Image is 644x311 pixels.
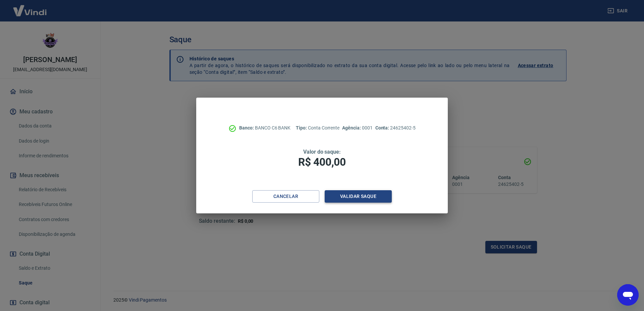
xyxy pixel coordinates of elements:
[303,149,341,155] span: Valor do saque:
[252,190,319,203] button: Cancelar
[375,125,390,131] span: Conta:
[296,125,308,131] span: Tipo:
[239,124,290,132] p: BANCO C6 BANK
[617,284,639,306] iframe: Botão para abrir a janela de mensagens
[342,124,372,132] p: 0001
[296,124,339,132] p: Conta Corrente
[298,156,346,168] span: R$ 400,00
[375,124,416,132] p: 24625402-5
[342,125,362,131] span: Agência:
[325,190,392,203] button: Validar saque
[239,125,255,131] span: Banco:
